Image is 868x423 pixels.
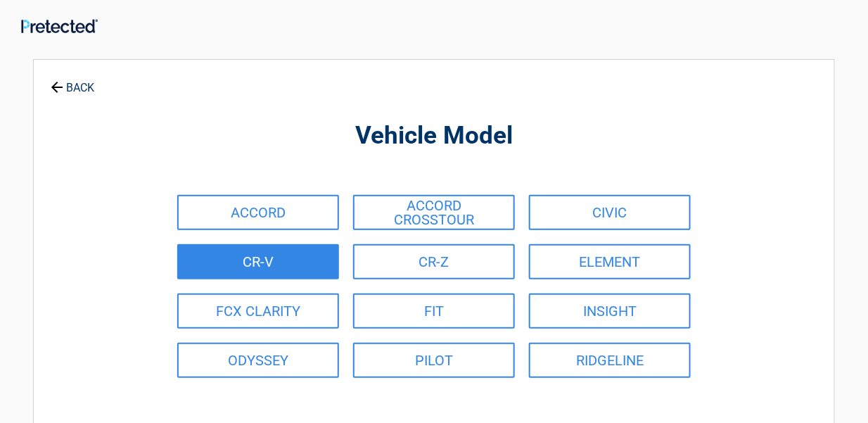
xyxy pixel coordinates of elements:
[529,195,691,230] a: CIVIC
[177,293,339,329] a: FCX CLARITY
[177,343,339,378] a: ODYSSEY
[353,195,515,230] a: ACCORD CROSSTOUR
[529,244,691,279] a: ELEMENT
[111,120,757,153] h2: Vehicle Model
[48,69,97,94] a: BACK
[21,19,98,33] img: Main Logo
[353,293,515,329] a: FIT
[529,343,691,378] a: RIDGELINE
[177,195,339,230] a: ACCORD
[529,293,691,329] a: INSIGHT
[177,244,339,279] a: CR-V
[353,244,515,279] a: CR-Z
[353,343,515,378] a: PILOT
